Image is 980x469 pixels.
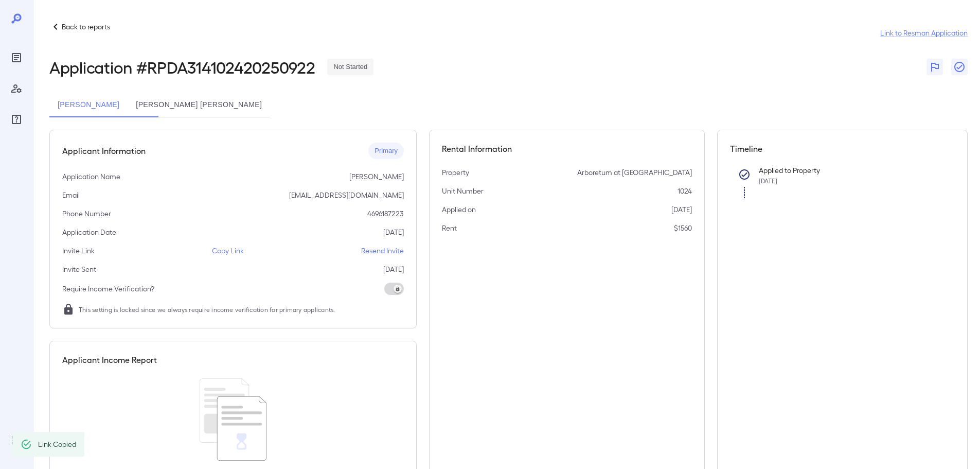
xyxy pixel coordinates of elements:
[442,186,484,196] p: Unit Number
[759,165,939,176] p: Applied to Property
[759,177,777,184] span: [DATE]
[442,204,476,215] p: Applied on
[62,264,96,274] p: Invite Sent
[442,167,469,178] p: Property
[327,62,373,72] span: Not Started
[62,227,116,237] p: Application Date
[442,143,692,155] h5: Rental Information
[212,246,244,256] p: Copy Link
[951,59,968,75] button: Close Report
[671,204,692,215] p: [DATE]
[62,190,80,200] p: Email
[62,354,157,366] h5: Applicant Income Report
[49,93,128,117] button: [PERSON_NAME]
[289,190,404,200] p: [EMAIL_ADDRESS][DOMAIN_NAME]
[577,167,692,178] p: Arboretum at [GEOGRAPHIC_DATA]
[8,49,25,66] div: Reports
[62,171,120,182] p: Application Name
[128,93,270,117] button: [PERSON_NAME] [PERSON_NAME]
[880,28,968,38] a: Link to Resman Application
[8,432,25,448] div: Log Out
[62,22,110,32] p: Back to reports
[678,186,692,196] p: 1024
[383,227,404,237] p: [DATE]
[62,284,154,294] p: Require Income Verification?
[730,143,955,155] h5: Timeline
[674,223,692,233] p: $1560
[349,171,404,182] p: [PERSON_NAME]
[368,146,404,156] span: Primary
[926,59,943,75] button: Flag Report
[49,58,315,76] h2: Application # RPDA314102420250922
[442,223,457,233] p: Rent
[361,246,404,256] p: Resend Invite
[8,80,25,97] div: Manage Users
[62,209,111,219] p: Phone Number
[8,111,25,128] div: FAQ
[38,435,76,454] div: Link Copied
[62,246,95,256] p: Invite Link
[79,304,335,315] span: This setting is locked since we always require income verification for primary applicants.
[367,209,404,219] p: 4696187223
[383,264,404,274] p: [DATE]
[62,145,146,157] h5: Applicant Information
